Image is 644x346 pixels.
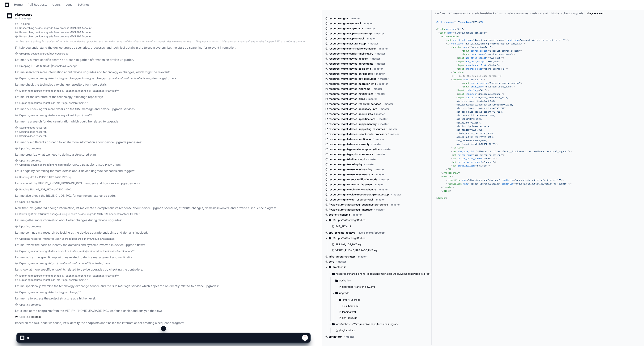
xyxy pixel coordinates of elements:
span: input [458,60,464,63]
button: resources/shared-chanel-blocks/src/main/resources/web/chanel/blocks/direct [329,271,430,277]
span: set [453,165,456,167]
span: <!-- go to the new sim case screen --> [451,75,502,77]
span: resource-mgmt-send-verification-code [329,178,377,181]
span: "ALL" [480,89,486,92]
span: "phone_upgrade_1" [484,68,506,70]
span: Users [52,3,61,6]
span: sim_case.xml [586,12,603,15]
span: results [444,186,453,189]
span: condition [502,179,513,182]
span: resource-mgmt-technology-exchange [329,188,376,191]
svg: Directory [332,322,335,327]
span: progress_step [466,68,482,70]
span: resource-mgmt-device-migration-info [329,82,376,86]
span: Block [444,190,450,192]
span: Starting deep research [19,130,47,134]
span: < = /> [462,53,515,56]
span: service [454,147,463,149]
span: 6 minutes ago [15,17,31,20]
button: upgrade [332,290,430,297]
span: input [458,89,464,92]
span: Reading VERIFY_PHONE_UPGRADE_PKG.sql [19,176,72,179]
span: Exploring resource-mgmt-technology-exchange/technology-exchange/src/main/** [19,89,119,92]
span: master [381,107,389,111]
span: resources/shared-chanel-blocks/src/main/resources/web/chanel/blocks/direct [336,272,430,276]
span: Researching device upgrade flow process MDN SIM Account [19,31,92,34]
span: "false" [489,64,498,67]
span: master [376,198,385,201]
span: "UTF-8" [472,21,481,23]
span: master [379,82,388,86]
span: next_block_name [453,39,472,42]
span: master [377,52,385,55]
span: "$session.source_system" [489,50,520,52]
span: Home [14,3,23,6]
span: 'next_block_name eq "direct.upgrade.sim_case"' [464,43,524,45]
span: master [368,158,377,161]
span: resource-mgmt-device-key-resources [329,77,377,81]
span: master [380,122,389,126]
span: < = > [451,46,493,49]
p: Let me gather more information about what changes during device upgrades: [15,218,310,223]
span: "GetScript" [469,78,484,81]
span: < = = /> [446,39,569,42]
span: resource-mgmt [329,17,348,20]
span: hdr_title_script [466,57,486,59]
button: web/webcsr-v2/src/main/webapp/technical/upgrade [329,321,430,328]
span: master [374,67,383,70]
span: resource-mgmt-device-secondary-info [329,107,377,111]
span: < = /> [457,89,489,92]
span: main [507,12,513,15]
span: resource-mgmt-device-account [329,57,368,60]
span: poc-clfy-schema [329,213,350,216]
span: upgradeortransfer_flow.xml [342,285,375,289]
span: resource-mgmt-device-verification [329,138,372,141]
span: "$session.brand_name" [485,86,512,88]
span: "direct.upgrade.landing" [469,183,500,185]
span: resource-mgmt-resource-metadata [329,173,373,176]
span: </ > [441,186,454,189]
span: < = > [446,43,525,45]
span: master [391,203,400,206]
span: resource-mgmt-sim-marriage-esn [329,183,372,186]
span: < = = /> [446,183,572,185]
span: master [353,213,362,216]
span: input [463,82,469,85]
svg: Directory [332,271,335,276]
span: < = /> [457,93,504,95]
svg: Directory [329,236,331,241]
span: "$session.brand_name" [485,53,512,56]
span: input [458,64,464,67]
span: Exploring resource-mgmt-device-migration-info/src/main/** [19,114,92,117]
span: if [447,43,450,45]
span: 'request.sim_button_selection eq ""' [515,179,561,182]
span: master [376,112,385,116]
span: master [367,27,375,30]
p: Now that I've gathered enough information, let me create a comprehensive response about device up... [15,206,310,211]
span: Blocks [437,28,445,31]
span: smart_upgrade [343,298,360,302]
span: resource-mgmt-aggregator [329,27,363,30]
span: master [390,133,399,136]
span: resultView [447,179,460,182]
span: "$session.source_system" [489,82,520,85]
span: resource-mgmt-generate-temporary-line [329,148,380,151]
span: PlayerZero [15,13,32,16]
span: language [466,93,476,95]
span: < = /> [451,165,490,167]
span: < = /> [451,161,497,164]
span: < = /> [457,68,508,70]
span: brand_name [471,86,484,88]
span: master [366,163,374,166]
span: Grepping device.upgrade|deviceUpgrade [19,52,68,55]
button: upgradeortransfer_flow.xml [337,284,428,290]
span: < = /> [457,60,503,63]
span: '$session.language' [477,93,502,95]
span: ProcessChain [444,172,459,174]
span: "MYAC_6526" [486,60,500,63]
span: web [532,12,537,15]
span: /Scripts/SA/PackageBodies [332,219,365,222]
span: resource-mgmt-device-specifications [329,117,376,121]
span: Researching device upgrade flow process MDN SIM Account [19,35,92,38]
p: Let me try checking for more details on the SIM marriage and device upgrade services: [15,107,310,112]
